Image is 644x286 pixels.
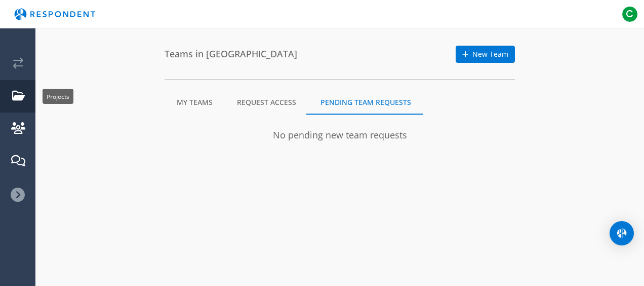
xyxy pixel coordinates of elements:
[165,129,515,142] p: No pending new team requests
[610,221,634,245] div: Open Intercom Messenger
[620,5,640,23] button: C
[308,90,423,115] md-tab-item: Pending Team Requests
[43,89,73,104] md-tooltip: Projects
[456,46,515,63] a: New Team
[225,90,308,115] md-tab-item: Request Access
[165,49,297,59] h4: Teams in [GEOGRAPHIC_DATA]
[622,6,638,22] span: C
[8,5,101,24] img: respondent-logo.png
[165,90,225,115] md-tab-item: My Teams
